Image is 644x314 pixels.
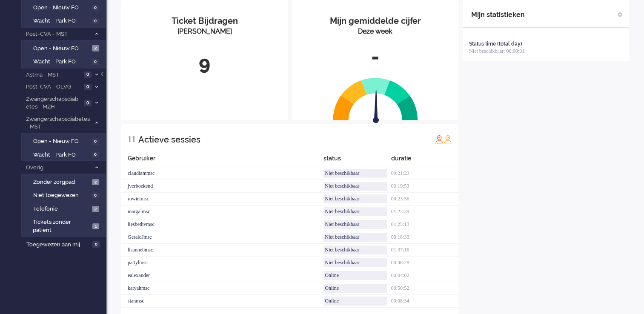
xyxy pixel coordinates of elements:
[391,295,458,308] div: 00:08:34
[121,193,323,206] div: rowietmsc
[128,27,281,37] div: [PERSON_NAME]
[435,135,444,143] img: profile_red.svg
[391,218,458,231] div: 01:25:13
[25,16,106,25] a: Wacht - Park FO 0
[25,95,81,111] span: Zwangerschapsdiabetes - MZH
[323,245,386,254] div: Niet beschikbaar
[138,131,200,148] div: Actieve sessies
[121,282,323,295] div: katyahmsc
[92,152,99,158] span: 0
[33,205,90,213] span: Telefonie
[25,30,91,38] span: Post-CVA - MST
[323,220,386,229] div: Niet beschikbaar
[469,40,522,48] div: Status time (total day)
[25,217,106,234] a: Tickets zonder patient 1
[33,151,89,159] span: Wacht - Park FO
[25,136,106,146] a: Open - Nieuw FO 0
[391,231,458,244] div: 00:18:33
[128,15,281,27] div: Ticket Bijdragen
[298,27,452,37] div: Deze week
[92,223,99,230] span: 1
[391,193,458,206] div: 00:23:56
[33,137,89,146] span: Open - Nieuw FO
[128,131,136,148] div: 11
[33,178,90,186] span: Zonder zorgpad
[358,88,394,125] img: arrow.svg
[121,167,323,180] div: claudiammsc
[121,154,323,167] div: Gebruiker
[121,269,323,282] div: ealexander
[323,207,386,216] div: Niet beschikbaar
[391,257,458,269] div: 00:48:28
[323,297,386,305] div: Online
[121,206,323,218] div: margalmsc
[25,240,106,249] a: Toegewezen aan mij 0
[391,167,458,180] div: 00:21:23
[84,71,92,78] span: 0
[92,18,99,24] span: 0
[323,271,386,280] div: Online
[33,191,89,200] span: Niet toegewezen
[333,77,418,120] img: semi_circle.svg
[92,179,99,186] span: 2
[391,154,458,167] div: duratie
[25,3,106,12] a: Open - Nieuw FO 0
[25,57,106,66] a: Wacht - Park FO 0
[391,244,458,257] div: 01:37:16
[92,138,99,145] span: 0
[25,204,106,213] a: Telefonie 2
[323,154,391,167] div: status
[298,15,452,27] div: Mijn gemiddelde cijfer
[33,45,90,53] span: Open - Nieuw FO
[121,295,323,308] div: stanmsc
[33,4,89,12] span: Open - Nieuw FO
[92,5,99,11] span: 0
[92,192,99,199] span: 0
[469,48,524,54] span: Niet beschikbaar: 00:00:01
[25,190,106,200] a: Niet toegewezen 0
[323,194,386,203] div: Niet beschikbaar
[471,6,525,23] div: Mijn statistieken
[84,100,92,106] span: 0
[391,282,458,295] div: 00:50:52
[25,43,106,53] a: Open - Nieuw FO 2
[25,164,91,172] span: Overig
[323,258,386,267] div: Niet beschikbaar
[128,49,281,77] div: 9
[33,58,89,66] span: Wacht - Park FO
[25,177,106,186] a: Zonder zorgpad 2
[121,180,323,193] div: jverboekend
[25,83,81,91] span: Post-CVA - OLVG
[121,231,323,244] div: GeraldJmsc
[391,269,458,282] div: 00:04:02
[444,135,452,143] img: profile_orange.svg
[121,244,323,257] div: lisannebmsc
[391,206,458,218] div: 01:23:39
[92,241,100,248] span: 0
[323,233,386,242] div: Niet beschikbaar
[33,218,90,234] span: Tickets zonder patient
[84,84,92,90] span: 0
[33,17,89,25] span: Wacht - Park FO
[391,180,458,193] div: 00:19:53
[25,150,106,159] a: Wacht - Park FO 0
[26,241,90,249] span: Toegewezen aan mij
[92,59,99,65] span: 0
[25,115,91,131] span: Zwangerschapsdiabetes - MST
[92,45,99,51] span: 2
[323,169,386,178] div: Niet beschikbaar
[323,284,386,293] div: Online
[121,257,323,269] div: pattylmsc
[121,218,323,231] div: liesbethvmsc
[323,182,386,191] div: Niet beschikbaar
[298,43,452,71] div: -
[25,71,81,79] span: Astma - MST
[92,206,99,212] span: 2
